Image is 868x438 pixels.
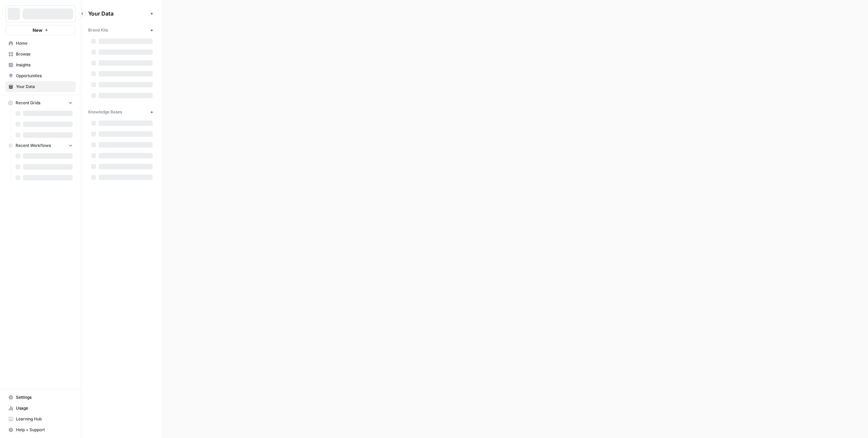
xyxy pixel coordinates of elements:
[16,405,73,411] span: Usage
[33,27,42,34] span: New
[5,424,76,435] button: Help + Support
[5,49,76,60] a: Browse
[16,73,73,79] span: Opportunities
[16,62,73,68] span: Insights
[5,403,76,414] a: Usage
[16,51,73,57] span: Browse
[16,427,73,433] span: Help + Support
[5,70,76,81] a: Opportunities
[88,9,147,18] span: Your Data
[16,143,51,149] span: Recent Workflows
[16,84,73,90] span: Your Data
[5,140,76,151] button: Recent Workflows
[5,392,76,403] a: Settings
[88,109,122,115] span: Knowledge Bases
[5,60,76,70] a: Insights
[16,100,40,106] span: Recent Grids
[16,394,73,400] span: Settings
[16,40,73,46] span: Home
[5,25,76,35] button: New
[88,27,108,33] span: Brand Kits
[16,416,73,422] span: Learning Hub
[5,98,76,108] button: Recent Grids
[5,81,76,92] a: Your Data
[5,414,76,424] a: Learning Hub
[5,38,76,49] a: Home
